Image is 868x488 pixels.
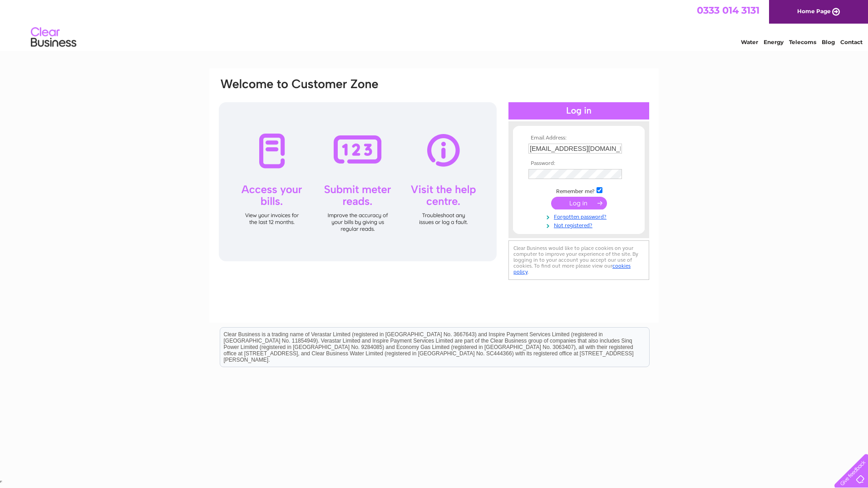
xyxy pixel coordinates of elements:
a: Water [741,39,758,45]
a: Energy [764,39,784,45]
a: Contact [840,39,863,45]
a: Blog [822,39,835,45]
img: logo.png [30,24,77,51]
a: Not registered? [528,220,631,229]
td: Remember me? [526,186,631,195]
a: 0333 014 3131 [697,5,759,16]
th: Password: [526,160,631,167]
input: Submit [551,197,607,209]
a: cookies policy [513,263,631,275]
a: Forgotten password? [528,212,631,220]
a: Telecoms [789,39,816,45]
div: Clear Business is a trading name of Verastar Limited (registered in [GEOGRAPHIC_DATA] No. 3667643... [220,5,649,44]
th: Email Address: [526,135,631,141]
div: Clear Business would like to place cookies on your computer to improve your experience of the sit... [508,240,649,280]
